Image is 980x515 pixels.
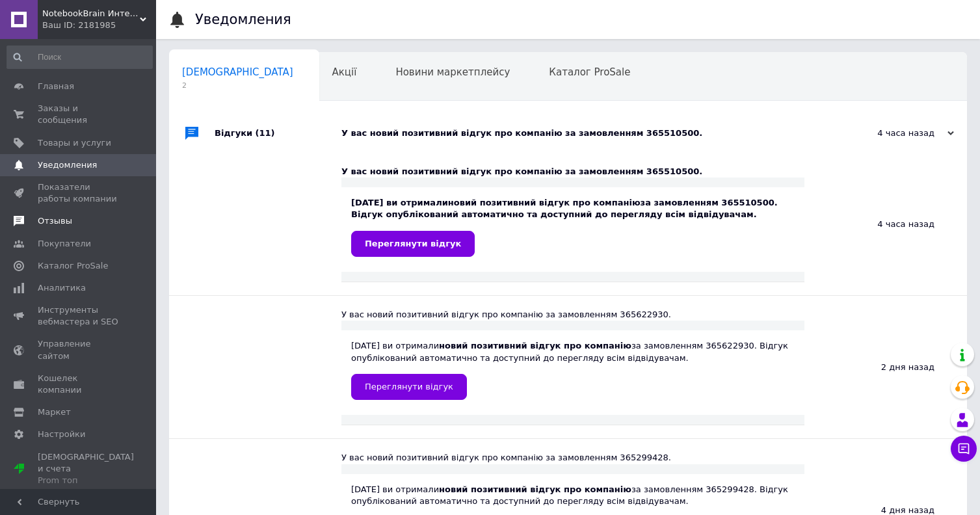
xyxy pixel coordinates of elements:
[549,66,630,78] span: Каталог ProSale
[341,127,824,139] div: У вас новий позитивний відгук про компанію за замовленням 365510500.
[38,159,97,171] span: Уведомления
[195,12,291,27] h1: Уведомления
[38,137,111,149] span: Товары и услуги
[42,8,140,20] span: NotebookBrain Интернет-магазин комплектующих для ноутбуков Киев, Одесса.
[256,128,275,138] span: (11)
[351,231,475,257] a: Переглянути відгук
[38,304,120,328] span: Инструменты вебмастера и SEO
[341,452,804,464] div: У вас новий позитивний відгук про компанію за замовленням 365299428.
[332,66,357,78] span: Акції
[804,153,967,295] div: 4 часа назад
[439,484,631,494] b: новий позитивний відгук про компанію
[351,340,795,399] div: [DATE] ви отримали за замовленням 365622930. Відгук опублікований автоматично та доступний до пер...
[38,475,134,486] div: Prom топ
[38,373,120,396] span: Кошелек компании
[38,451,134,487] span: [DEMOGRAPHIC_DATA] и счета
[341,309,804,321] div: У вас новий позитивний відгук про компанію за замовленням 365622930.
[38,338,120,362] span: Управление сайтом
[439,341,631,350] b: новий позитивний відгук про компанію
[38,238,91,250] span: Покупатели
[38,406,71,418] span: Маркет
[215,114,341,153] div: Відгуки
[365,382,453,391] span: Переглянути відгук
[38,215,72,227] span: Отзывы
[804,296,967,438] div: 2 дня назад
[365,239,461,248] span: Переглянути відгук
[395,66,510,78] span: Новини маркетплейсу
[42,20,156,31] div: Ваш ID: 2181985
[824,127,954,139] div: 4 часа назад
[351,197,795,256] div: [DATE] ви отримали за замовленням 365510500. Відгук опублікований автоматично та доступний до пер...
[38,81,74,92] span: Главная
[341,166,804,178] div: У вас новий позитивний відгук про компанію за замовленням 365510500.
[38,260,108,272] span: Каталог ProSale
[38,103,120,126] span: Заказы и сообщения
[448,198,641,207] b: новий позитивний відгук про компанію
[951,436,977,462] button: Чат с покупателем
[351,374,467,400] a: Переглянути відгук
[38,181,120,205] span: Показатели работы компании
[182,81,293,90] span: 2
[7,46,153,69] input: Поиск
[38,429,85,440] span: Настройки
[182,66,293,78] span: [DEMOGRAPHIC_DATA]
[38,282,86,294] span: Аналитика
